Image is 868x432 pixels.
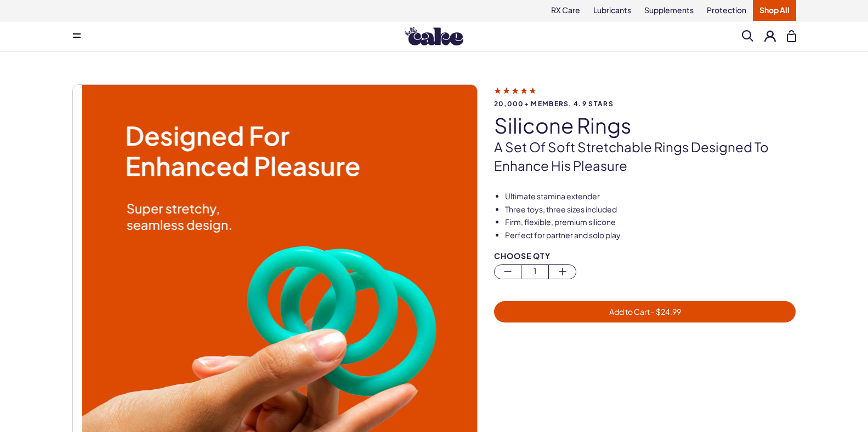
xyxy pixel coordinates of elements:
button: Add to Cart - $24.99 [494,301,796,322]
li: Three toys, three sizes included [505,204,796,215]
a: 20,000+ members, 4.9 stars [494,85,796,107]
span: 1 [521,265,548,278]
div: Choose Qty [494,252,796,260]
span: Add to Cart [609,307,681,316]
img: Hello Cake [405,27,463,45]
span: 20,000+ members, 4.9 stars [494,100,796,107]
h1: silicone rings [494,114,796,137]
li: Firm, flexible, premium silicone [505,217,796,228]
span: - $ 24.99 [650,307,681,316]
li: Perfect for partner and solo play [505,230,796,241]
p: A set of soft stretchable rings designed to enhance his pleasure [494,138,796,175]
li: Ultimate stamina extender [505,191,796,202]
